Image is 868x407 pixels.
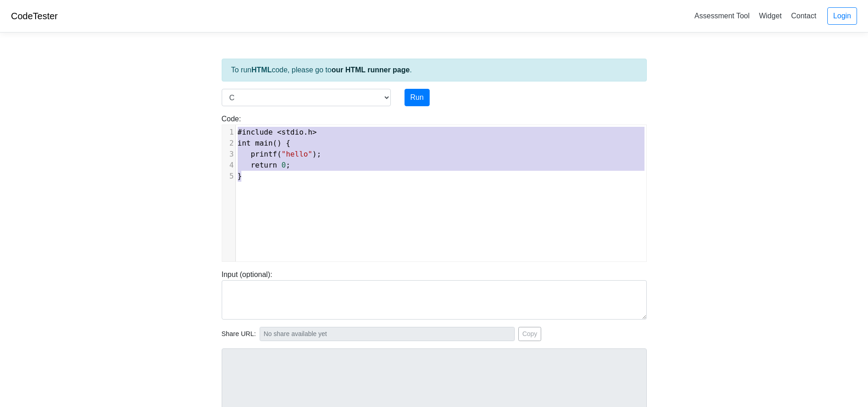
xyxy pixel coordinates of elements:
[238,128,273,136] span: #include
[251,66,272,74] strong: HTML
[222,127,235,138] div: 1
[282,161,286,169] span: 0
[282,128,304,136] span: stdio
[222,59,647,81] div: To run code, please go to .
[277,128,282,136] span: <
[222,149,235,160] div: 3
[518,327,542,341] button: Copy
[238,128,317,136] span: .
[238,172,242,180] span: }
[331,66,410,74] a: our HTML runner page
[691,8,753,23] a: Assessment Tool
[238,161,291,169] span: ;
[222,329,256,339] span: Share URL:
[222,171,235,182] div: 5
[260,327,515,341] input: No share available yet
[312,128,317,136] span: >
[827,7,857,25] a: Login
[215,114,654,262] div: Code:
[250,161,277,169] span: return
[255,139,273,147] span: main
[11,11,58,21] a: CodeTester
[788,8,820,23] a: Contact
[238,139,251,147] span: int
[238,139,291,147] span: () {
[222,138,235,149] div: 2
[308,128,313,136] span: h
[405,89,430,106] button: Run
[282,150,312,158] span: "hello"
[755,8,785,23] a: Widget
[215,269,654,320] div: Input (optional):
[250,150,277,158] span: printf
[222,160,235,171] div: 4
[238,150,321,158] span: ( );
